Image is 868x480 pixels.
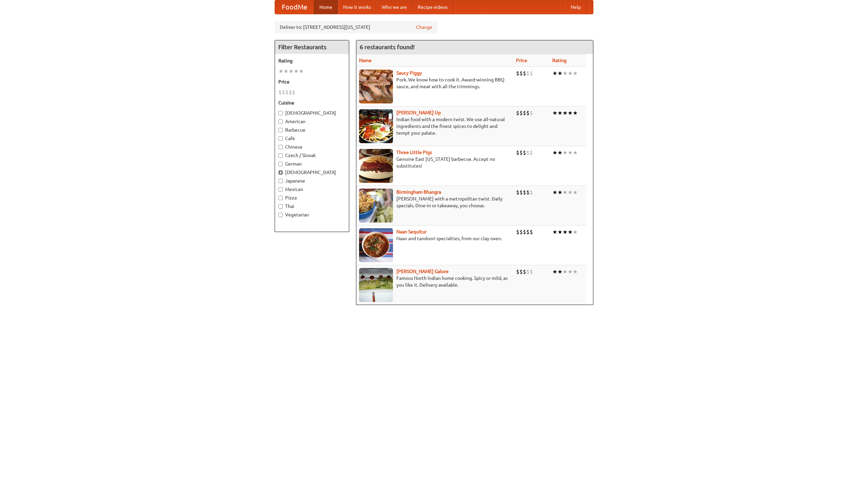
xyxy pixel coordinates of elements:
[568,189,573,196] li: ★
[552,149,557,156] li: ★
[563,268,568,275] li: ★
[359,189,393,223] img: bhangra.jpg
[275,21,437,33] div: Deliver to: [STREET_ADDRESS][US_STATE]
[523,268,526,275] li: $
[278,127,346,133] label: Barbecue
[530,228,533,236] li: $
[359,195,511,209] p: [PERSON_NAME] with a metropolitan twist. Daily specials. Dine-in or takeaway, you choose.
[568,268,573,275] li: ★
[519,268,523,275] li: $
[516,58,527,63] a: Price
[568,228,573,236] li: ★
[552,58,567,63] a: Rating
[278,169,346,176] label: [DEMOGRAPHIC_DATA]
[568,70,573,77] li: ★
[396,269,449,274] a: [PERSON_NAME] Galore
[278,179,283,183] input: Japanese
[519,149,523,156] li: $
[416,24,432,31] a: Change
[359,156,511,169] p: Genuine East [US_STATE] barbecue. Accept no substitutes!
[519,228,523,236] li: $
[573,268,578,275] li: ★
[359,109,393,143] img: curryup.jpg
[278,211,346,218] label: Vegetarian
[552,268,557,275] li: ★
[523,228,526,236] li: $
[278,145,283,149] input: Chinese
[523,70,526,77] li: $
[278,213,283,217] input: Vegetarian
[314,0,338,14] a: Home
[523,149,526,156] li: $
[359,268,393,302] img: currygalore.jpg
[396,150,432,155] a: Three Little Pigs
[278,196,283,200] input: Pizza
[278,57,346,64] h5: Rating
[412,0,453,14] a: Recipe videos
[359,70,393,103] img: saucy.jpg
[530,268,533,275] li: $
[530,149,533,156] li: $
[568,109,573,117] li: ★
[338,0,376,14] a: How it works
[396,229,427,234] b: Naan Sequitur
[396,110,441,115] b: [PERSON_NAME] Up
[278,153,283,158] input: Czech / Slovak
[557,149,563,156] li: ★
[516,149,519,156] li: $
[359,235,511,242] p: Naan and tandoori specialties, from our clay oven.
[396,189,441,195] a: Birmingham Bhangra
[278,89,282,96] li: $
[552,109,557,117] li: ★
[278,78,346,85] h5: Price
[275,40,349,54] h4: Filter Restaurants
[299,68,304,75] li: ★
[557,268,563,275] li: ★
[563,228,568,236] li: ★
[526,228,530,236] li: $
[568,149,573,156] li: ★
[359,149,393,183] img: littlepigs.jpg
[526,268,530,275] li: $
[360,44,415,50] ng-pluralize: 6 restaurants found!
[530,189,533,196] li: $
[396,70,422,76] a: Saucy Piggy
[573,109,578,117] li: ★
[278,68,283,75] li: ★
[530,109,533,117] li: $
[519,189,523,196] li: $
[530,70,533,77] li: $
[359,76,511,90] p: Pork. We know how to cook it. Award-winning BBQ sauce, and meat with all the trimmings.
[278,186,346,193] label: Mexican
[283,68,289,75] li: ★
[282,89,285,96] li: $
[573,228,578,236] li: ★
[573,149,578,156] li: ★
[516,228,519,236] li: $
[523,189,526,196] li: $
[278,177,346,184] label: Japanese
[289,89,292,96] li: $
[523,109,526,117] li: $
[359,116,511,136] p: Indian food with a modern twist. We use all-natural ingredients and the finest spices to delight ...
[526,109,530,117] li: $
[557,109,563,117] li: ★
[563,109,568,117] li: ★
[519,70,523,77] li: $
[278,119,283,124] input: American
[278,110,346,116] label: [DEMOGRAPHIC_DATA]
[278,203,346,210] label: Thai
[557,70,563,77] li: ★
[294,68,299,75] li: ★
[516,189,519,196] li: $
[526,189,530,196] li: $
[573,189,578,196] li: ★
[557,228,563,236] li: ★
[557,189,563,196] li: ★
[278,194,346,201] label: Pizza
[278,99,346,106] h5: Cuisine
[278,143,346,150] label: Chinese
[278,136,283,141] input: Cafe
